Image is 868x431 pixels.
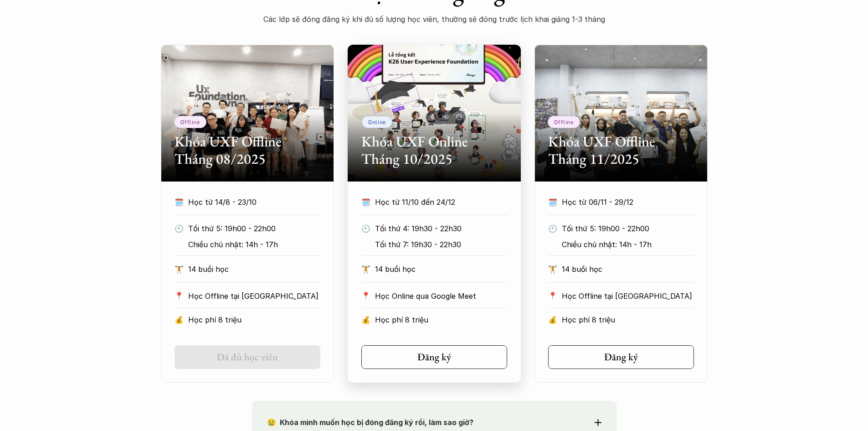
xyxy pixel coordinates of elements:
[562,238,689,251] p: Chiều chủ nhật: 14h - 17h
[361,313,370,327] p: 💰
[188,238,315,251] p: Chiều chủ nhật: 14h - 17h
[217,351,278,363] h5: Đã đủ học viên
[188,222,315,235] p: Tối thứ 5: 19h00 - 22h00
[188,313,320,327] p: Học phí 8 triệu
[375,195,507,209] p: Học từ 11/10 đến 24/12
[175,262,184,276] p: 🏋️
[554,119,573,125] p: Offline
[361,222,370,235] p: 🕙
[175,195,184,209] p: 🗓️
[188,262,320,276] p: 14 buổi học
[604,351,638,363] h5: Đăng ký
[375,238,502,251] p: Tối thứ 7: 19h30 - 22h30
[562,262,694,276] p: 14 buổi học
[267,418,473,427] strong: 😢 Khóa mình muốn học bị đóng đăng ký rồi, làm sao giờ?
[548,345,694,369] a: Đăng ký
[361,345,507,369] a: Đăng ký
[175,313,184,327] p: 💰
[175,291,184,300] p: 📍
[548,291,557,300] p: 📍
[361,195,370,209] p: 🗓️
[175,133,320,168] h2: Khóa UXF Offline Tháng 08/2025
[548,313,557,327] p: 💰
[562,289,694,303] p: Học Offline tại [GEOGRAPHIC_DATA]
[375,289,507,303] p: Học Online qua Google Meet
[188,289,320,303] p: Học Offline tại [GEOGRAPHIC_DATA]
[548,222,557,235] p: 🕙
[361,262,370,276] p: 🏋️
[548,262,557,276] p: 🏋️
[562,195,694,209] p: Học từ 06/11 - 29/12
[375,262,507,276] p: 14 buổi học
[548,133,694,168] h2: Khóa UXF Offline Tháng 11/2025
[180,119,200,125] p: Offline
[368,119,386,125] p: Online
[375,222,502,235] p: Tối thứ 4: 19h30 - 22h30
[375,313,507,327] p: Học phí 8 triệu
[175,222,184,235] p: 🕙
[548,195,557,209] p: 🗓️
[188,195,320,209] p: Học từ 14/8 - 23/10
[361,291,370,300] p: 📍
[562,222,689,235] p: Tối thứ 5: 19h00 - 22h00
[417,351,451,363] h5: Đăng ký
[361,133,507,168] h2: Khóa UXF Online Tháng 10/2025
[252,12,616,26] p: Các lớp sẽ đóng đăng ký khi đủ số lượng học viên, thường sẽ đóng trước lịch khai giảng 1-3 tháng
[562,313,694,327] p: Học phí 8 triệu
